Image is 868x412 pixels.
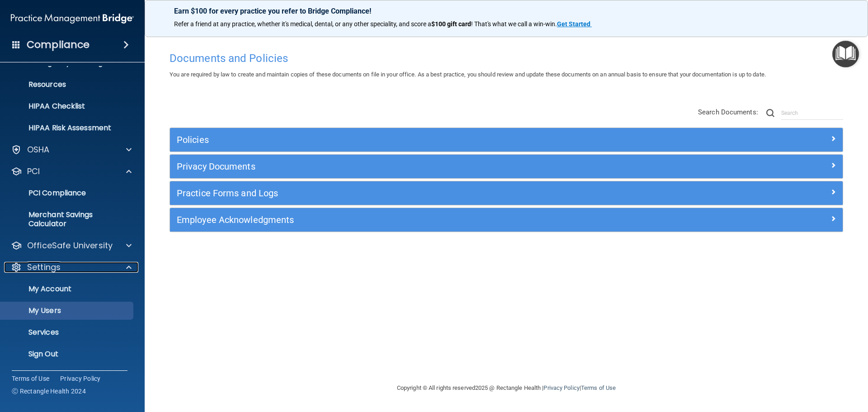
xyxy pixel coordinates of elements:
[6,284,129,294] p: My Account
[174,20,431,28] span: Refer a friend at any practice, whether it's medical, dental, or any other speciality, and score a
[177,135,668,145] h5: Policies
[581,384,616,391] a: Terms of Use
[781,106,843,120] input: Search
[6,210,129,228] p: Merchant Savings Calculator
[543,384,579,391] a: Privacy Policy
[11,9,134,28] img: PMB logo
[11,166,132,177] a: PCI
[557,20,592,28] a: Get Started
[177,213,836,227] a: Employee Acknowledgments
[177,215,668,225] h5: Employee Acknowledgments
[170,52,843,64] h4: Documents and Policies
[177,159,836,174] a: Privacy Documents
[27,240,113,251] p: OfficeSafe University
[177,161,668,171] h5: Privacy Documents
[12,387,86,396] span: Ⓒ Rectangle Health 2024
[11,240,132,251] a: OfficeSafe University
[174,7,839,15] p: Earn $100 for every practice you refer to Bridge Compliance!
[6,328,129,337] p: Services
[431,20,471,28] strong: $100 gift card
[60,374,101,383] a: Privacy Policy
[832,41,859,67] button: Open Resource Center
[177,133,836,147] a: Policies
[6,123,129,133] p: HIPAA Risk Assessment
[27,262,61,273] p: Settings
[11,262,132,273] a: Settings
[6,80,129,89] p: Resources
[557,20,590,28] strong: Get Started
[6,189,129,198] p: PCI Compliance
[27,166,40,177] p: PCI
[177,186,836,200] a: Practice Forms and Logs
[341,374,671,403] div: Copyright © All rights reserved 2025 @ Rectangle Health | |
[6,58,129,67] p: Emergency Planning
[6,306,129,315] p: My Users
[12,374,49,383] a: Terms of Use
[27,144,50,155] p: OSHA
[471,20,557,28] span: ! That's what we call a win-win.
[6,102,129,111] p: HIPAA Checklist
[177,188,668,198] h5: Practice Forms and Logs
[11,144,132,155] a: OSHA
[170,71,766,78] span: You are required by law to create and maintain copies of these documents on file in your office. ...
[698,108,758,116] span: Search Documents:
[766,109,774,117] img: ic-search.3b580494.png
[6,350,129,359] p: Sign Out
[27,38,90,51] h4: Compliance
